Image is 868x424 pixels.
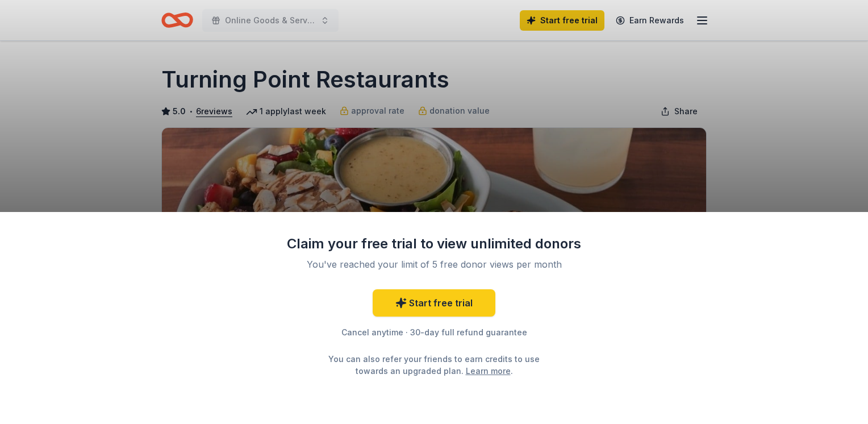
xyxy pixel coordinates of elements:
a: Start free trial [373,289,495,317]
div: You've reached your limit of 5 free donor views per month [300,257,568,271]
a: Learn more [466,365,511,377]
div: Cancel anytime · 30-day full refund guarantee [286,326,582,339]
div: You can also refer your friends to earn credits to use towards an upgraded plan. . [318,353,550,377]
div: Claim your free trial to view unlimited donors [286,235,582,253]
